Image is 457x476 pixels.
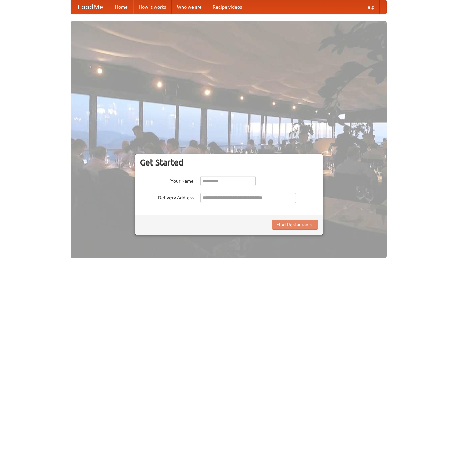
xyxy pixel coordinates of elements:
[133,0,172,14] a: How it works
[207,0,247,14] a: Recipe videos
[140,176,194,184] label: Your Name
[359,0,380,14] a: Help
[272,220,318,230] button: Find Restaurants!
[140,193,194,201] label: Delivery Address
[71,0,110,14] a: FoodMe
[110,0,133,14] a: Home
[140,157,318,168] h3: Get Started
[172,0,207,14] a: Who we are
